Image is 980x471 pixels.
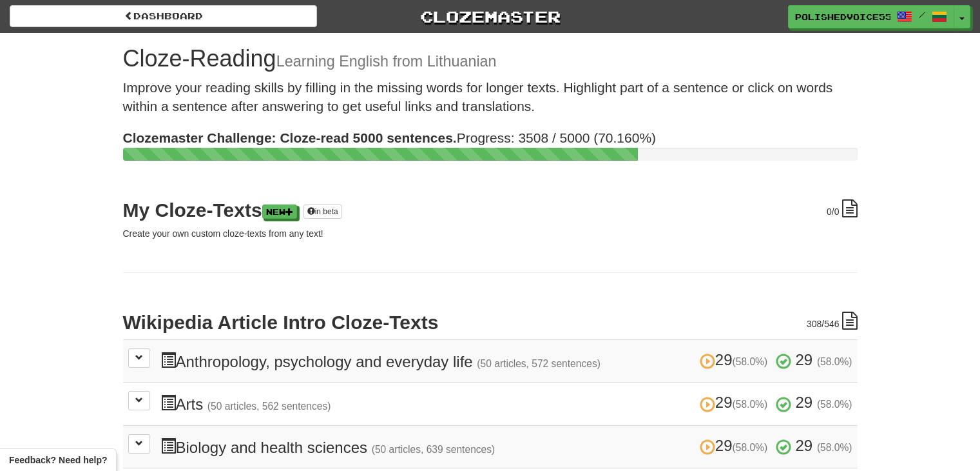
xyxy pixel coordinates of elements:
[9,454,107,466] span: Open feedback widget
[207,401,331,412] small: (50 articles, 562 sentences)
[733,442,768,453] small: (58.0%)
[795,11,890,23] span: PolishedVoice5564
[303,205,342,219] a: in beta
[123,130,657,145] span: Progress: 3508 / 5000 (70.160%)
[160,394,852,413] h3: Arts
[919,10,925,19] span: /
[160,437,852,456] h3: Biology and health sciences
[336,5,644,28] a: Clozemaster
[123,199,858,221] h2: My Cloze-Texts
[788,5,954,28] a: PolishedVoice5564 /
[123,130,457,145] strong: Clozemaster Challenge: Cloze-read 5000 sentences.
[276,53,497,70] small: Learning English from Lithuanian
[817,442,852,453] small: (58.0%)
[817,356,852,367] small: (58.0%)
[733,356,768,367] small: (58.0%)
[372,444,495,455] small: (50 articles, 639 sentences)
[807,312,858,330] div: /546
[827,206,832,217] span: 0
[160,352,852,370] h3: Anthropology, psychology and everyday life
[827,199,857,218] div: /0
[262,205,297,219] a: New
[796,394,813,411] span: 29
[123,227,858,240] p: Create your own custom cloze-texts from any text!
[10,5,317,27] a: Dashboard
[123,78,858,116] p: Improve your reading skills by filling in the missing words for longer texts. Highlight part of a...
[123,312,858,333] h2: Wikipedia Article Intro Cloze-Texts
[477,358,600,369] small: (50 articles, 572 sentences)
[796,351,813,368] span: 29
[796,437,813,454] span: 29
[733,399,768,410] small: (58.0%)
[700,394,772,411] span: 29
[807,319,821,329] span: 308
[123,46,858,72] h1: Cloze-Reading
[817,399,852,410] small: (58.0%)
[700,437,772,454] span: 29
[700,351,772,368] span: 29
